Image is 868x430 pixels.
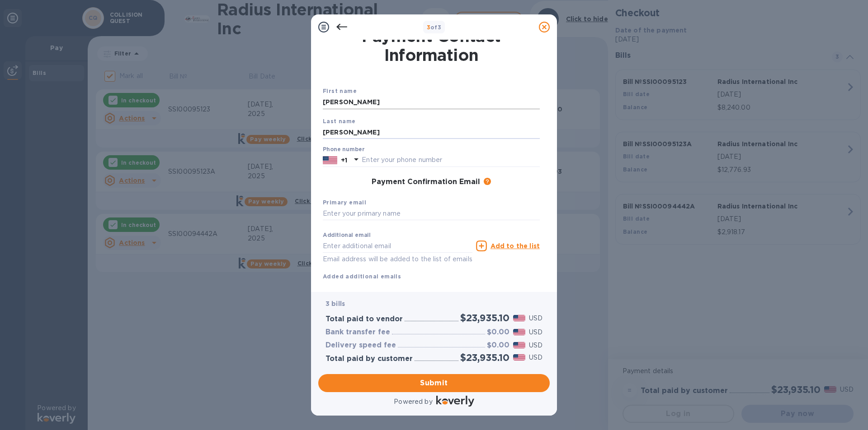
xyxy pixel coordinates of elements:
img: US [323,155,337,165]
h2: $23,935.10 [460,352,509,363]
button: Submit [318,374,550,392]
h3: Bank transfer fee [325,328,390,337]
b: Last name [323,118,356,125]
h3: Delivery speed fee [325,341,396,350]
label: Additional email [323,233,371,238]
p: USD [529,353,542,362]
h3: $0.00 [487,341,509,350]
input: Enter your phone number [362,153,540,167]
img: Logo [436,396,474,407]
input: Enter your last name [323,125,540,139]
img: USD [513,354,525,361]
b: First name [323,88,357,94]
span: 3 [427,24,430,31]
input: Enter your primary name [323,207,540,221]
input: Enter your first name [323,96,540,109]
b: of 3 [427,24,442,31]
b: Added additional emails [323,273,401,280]
h3: Total paid to vendor [325,315,403,324]
b: 3 bills [325,300,345,307]
h2: $23,935.10 [460,312,509,324]
span: Submit [325,378,542,388]
img: USD [513,342,525,348]
b: Primary email [323,199,366,206]
p: Email address will be added to the list of emails [323,254,472,264]
p: USD [529,341,542,350]
p: USD [529,314,542,323]
p: +1 [341,156,347,165]
img: USD [513,315,525,321]
img: USD [513,329,525,335]
h1: Payment Contact Information [323,27,540,65]
h3: Total paid by customer [325,355,413,363]
input: Enter additional email [323,239,472,253]
h3: $0.00 [487,328,509,337]
p: Powered by [394,397,432,407]
h3: Payment Confirmation Email [372,178,480,186]
u: Add to the list [491,242,540,250]
label: Phone number [323,147,364,153]
p: USD [529,328,542,337]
